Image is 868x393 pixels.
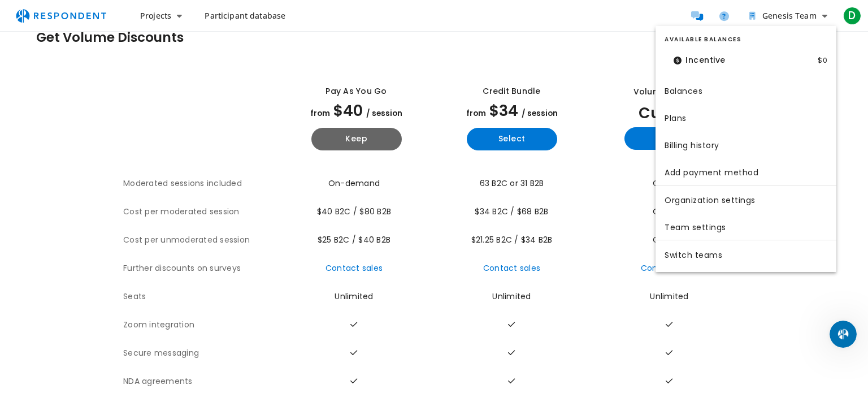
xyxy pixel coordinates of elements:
[656,213,836,240] a: Team settings
[830,321,857,348] iframe: Intercom live chat
[656,31,836,76] section: Team balance summary
[665,49,735,72] dt: Incentive
[656,76,836,103] a: Billing balances
[656,103,836,131] a: Billing plans
[656,131,836,158] a: Billing history
[656,158,836,185] a: Add payment method
[818,49,827,72] dd: $0
[656,240,836,267] a: Switch teams
[656,185,836,213] a: Organization settings
[665,35,827,44] h2: Available Balances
